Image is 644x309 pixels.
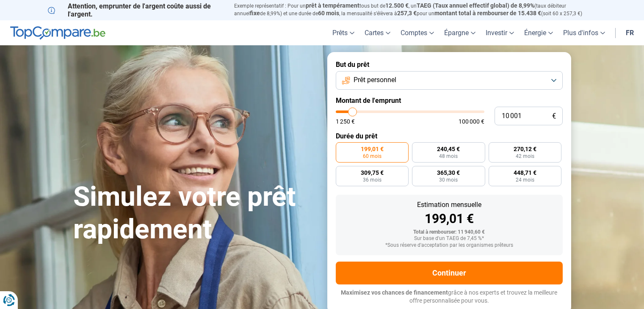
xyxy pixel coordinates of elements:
[385,2,409,9] span: 12.500 €
[514,146,536,152] span: 270,12 €
[234,2,597,17] p: Exemple représentatif : Pour un tous but de , un (taux débiteur annuel de 8,99%) et une durée de ...
[558,20,610,45] a: Plus d'infos
[318,10,339,17] span: 60 mois
[437,146,460,152] span: 240,45 €
[48,2,224,18] p: Attention, emprunter de l'argent coûte aussi de l'argent.
[361,146,384,152] span: 199,01 €
[519,20,558,45] a: Énergie
[10,26,105,40] img: TopCompare
[481,20,519,45] a: Investir
[327,20,359,45] a: Prêts
[343,212,556,225] div: 199,01 €
[336,61,563,69] label: But du prêt
[343,201,556,208] div: Estimation mensuelle
[343,229,556,235] div: Total à rembourser: 11 940,60 €
[359,20,395,45] a: Cartes
[306,2,359,9] span: prêt à tempérament
[363,177,381,182] span: 36 mois
[516,154,534,159] span: 42 mois
[354,75,396,85] span: Prêt personnel
[395,20,439,45] a: Comptes
[343,243,556,248] div: *Sous réserve d'acceptation par les organismes prêteurs
[361,170,384,176] span: 309,75 €
[341,289,448,296] span: Maximisez vos chances de financement
[336,262,563,284] button: Continuer
[336,97,563,105] label: Montant de l'emprunt
[439,154,458,159] span: 48 mois
[459,119,484,124] span: 100 000 €
[552,113,556,120] span: €
[439,20,481,45] a: Épargne
[621,20,639,45] a: fr
[336,119,355,124] span: 1 250 €
[343,236,556,242] div: Sur base d'un TAEG de 7,45 %*
[250,10,260,17] span: fixe
[516,177,534,182] span: 24 mois
[397,10,417,17] span: 257,3 €
[336,71,563,90] button: Prêt personnel
[439,177,458,182] span: 30 mois
[514,170,536,176] span: 448,71 €
[437,170,460,176] span: 365,30 €
[417,2,534,9] span: TAEG (Taux annuel effectif global) de 8,99%
[434,10,541,17] span: montant total à rembourser de 15.438 €
[336,132,563,140] label: Durée du prêt
[363,154,381,159] span: 60 mois
[336,289,563,305] p: grâce à nos experts et trouvez la meilleure offre personnalisée pour vous.
[73,181,317,246] h1: Simulez votre prêt rapidement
